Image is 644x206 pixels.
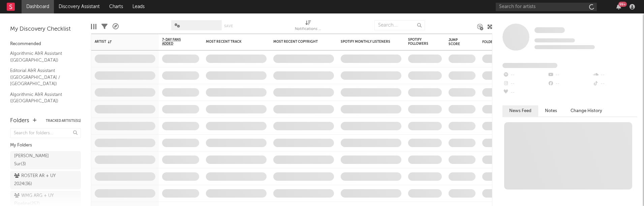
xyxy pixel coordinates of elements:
div: Filters [101,17,108,36]
div: Spotify Monthly Listeners [341,40,391,44]
div: -- [502,79,547,88]
input: Search for folders... [10,128,81,138]
div: Notifications (Artist) [295,17,322,36]
div: -- [502,71,547,79]
button: Change History [564,105,609,116]
div: -- [592,79,637,88]
div: Most Recent Track [206,40,256,44]
button: Filter by Spotify Followers [435,38,442,45]
button: Filter by Most Recent Copyright [327,38,334,45]
div: -- [547,71,592,79]
a: ROSTER AR + UY 2024(36) [10,171,81,189]
input: Search... [374,20,425,30]
span: 7-Day Fans Added [162,38,189,46]
div: -- [592,71,637,79]
div: My Folders [10,141,81,149]
div: My Discovery Checklist [10,25,81,33]
button: Filter by Spotify Monthly Listeners [395,38,401,45]
button: Filter by Jump Score [469,39,476,45]
button: Notes [538,105,564,116]
a: Algorithmic A&R Assistant ([GEOGRAPHIC_DATA]) [10,50,74,64]
button: Filter by Artist [149,38,155,45]
div: Folders [482,40,533,44]
div: ROSTER AR + UY 2024 ( 36 ) [14,172,62,188]
button: Save [224,24,233,28]
div: -- [547,79,592,88]
button: Filter by 7-Day Fans Added [192,38,199,45]
span: Tracking Since: [DATE] [534,38,575,42]
div: Artist [95,40,145,44]
input: Search for artists [496,3,597,11]
div: -- [502,88,547,97]
a: Algorithmic A&R Assistant ([GEOGRAPHIC_DATA]) [10,91,74,105]
div: Most Recent Copyright [273,40,324,44]
span: Fans Added by Platform [502,63,557,68]
div: [PERSON_NAME] Sur ( 3 ) [14,152,62,168]
div: Edit Columns [91,17,96,36]
div: Notifications (Artist) [295,25,322,33]
button: Filter by Most Recent Track [260,38,267,45]
div: A&R Pipeline [113,17,119,36]
button: Tracked Artists(51) [46,119,81,123]
a: Some Artist [534,27,565,34]
div: Folders [10,117,29,125]
button: 99+ [616,4,621,9]
div: Jump Score [449,38,465,46]
a: [PERSON_NAME] Sur(3) [10,151,81,169]
a: Editorial A&R Assistant ([GEOGRAPHIC_DATA] / [GEOGRAPHIC_DATA]) [10,67,74,88]
div: Recommended [10,40,81,48]
div: 99 + [618,2,627,7]
div: Spotify Followers [408,38,432,46]
button: News Feed [502,105,538,116]
span: 0 fans last week [534,45,595,49]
